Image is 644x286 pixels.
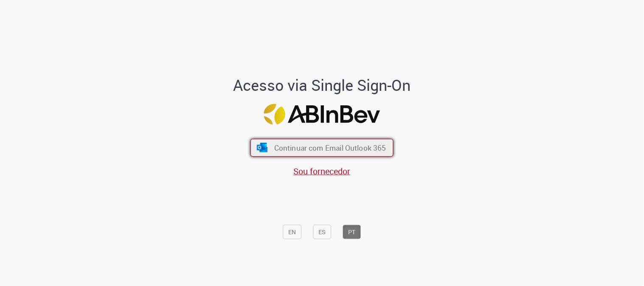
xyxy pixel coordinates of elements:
[294,165,351,177] a: Sou fornecedor
[283,225,302,239] button: EN
[343,225,361,239] button: PT
[274,143,386,153] span: Continuar com Email Outlook 365
[204,77,440,94] h1: Acesso via Single Sign-On
[264,104,380,124] img: Logo ABInBev
[250,139,394,157] button: ícone Azure/Microsoft 360 Continuar com Email Outlook 365
[313,225,332,239] button: ES
[256,143,268,152] img: ícone Azure/Microsoft 360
